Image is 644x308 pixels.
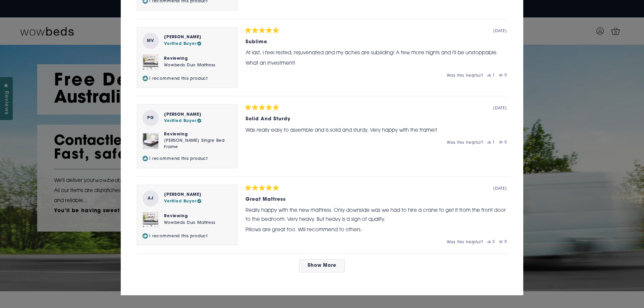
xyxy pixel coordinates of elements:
strong: [PERSON_NAME] [164,193,202,197]
div: Reviewing [164,56,215,62]
div: Verified Buyer [164,118,202,124]
div: Great Mattress [246,196,507,203]
div: Sublime [246,39,507,46]
span: [DATE] [493,106,507,110]
span: Show More [308,263,337,268]
p: Was really easy to assemble and is solid and sturdy. Very happy with the frame!! [246,126,507,135]
span: [DATE] [493,29,507,33]
div: Verified Buyer [164,198,202,205]
a: View Alexa King Single Bed Frame [164,139,225,149]
button: 0 [499,140,507,144]
div: Reviewing [164,131,232,138]
span: I recommend this product [149,234,208,238]
strong: [PERSON_NAME] [164,35,202,39]
div: Verified Buyer [164,41,202,47]
span: I recommend this product [149,157,208,161]
strong: MV [143,33,159,49]
p: At last, I feel rested, rejuvenated and my aches are subsiding! A few more nights and I'll be uns... [246,49,507,58]
a: View Wowbeds Duo Mattress [164,63,215,67]
strong: PG [143,110,159,126]
div: Reviewing [164,213,215,220]
button: 1 [487,73,495,77]
button: 2 [487,240,495,244]
p: Pillows are great too. Will recommend to others. [246,226,507,235]
strong: AJ [143,190,159,206]
span: I recommend this product [149,77,208,81]
span: [DATE] [493,187,507,191]
a: View Wowbeds Duo Mattress [164,221,215,225]
span: Was this helpful? [447,140,483,144]
p: What an investment! [246,59,507,68]
button: Show more reviews [299,259,345,272]
div: Solid and sturdy [246,116,507,123]
button: 0 [499,73,507,77]
button: 0 [499,240,507,244]
button: 1 [487,140,495,144]
span: Was this helpful? [447,74,483,78]
span: Was this helpful? [447,240,483,244]
p: Really happy with the new mattress. Only downside was we had to hire a crane to get it from the f... [246,206,507,224]
strong: [PERSON_NAME] [164,113,202,117]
